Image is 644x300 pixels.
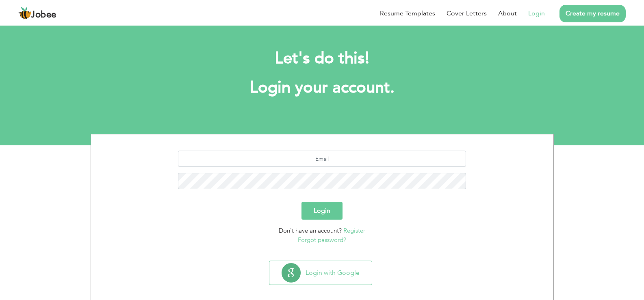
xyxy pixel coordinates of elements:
span: Don't have an account? [279,227,342,235]
h2: Let's do this! [103,48,542,69]
h1: Login your account. [103,77,542,98]
a: Cover Letters [447,9,487,18]
button: Login [301,202,343,220]
a: Register [343,227,365,235]
a: Create my resume [559,5,626,22]
input: Email [178,151,466,167]
a: Login [528,9,545,18]
img: jobee.io [18,7,31,20]
a: Resume Templates [380,9,435,18]
a: About [498,9,517,18]
a: Jobee [18,7,56,20]
span: Jobee [31,11,56,19]
button: Login with Google [269,261,372,285]
a: Forgot password? [298,236,346,244]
